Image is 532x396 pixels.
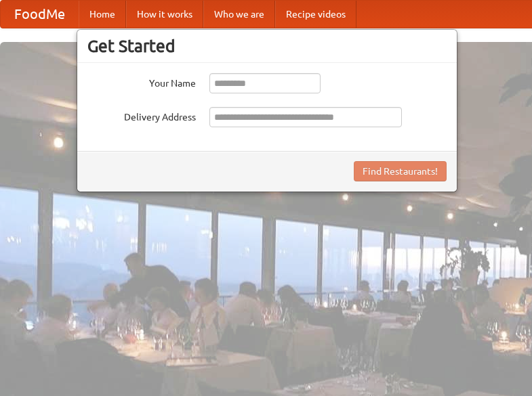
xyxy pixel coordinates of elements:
[354,161,447,181] button: Find Restaurants!
[79,1,126,28] a: Home
[275,1,356,28] a: Recipe videos
[87,36,447,56] h3: Get Started
[126,1,203,28] a: How it works
[87,73,196,90] label: Your Name
[1,1,79,28] a: FoodMe
[87,107,196,124] label: Delivery Address
[203,1,275,28] a: Who we are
